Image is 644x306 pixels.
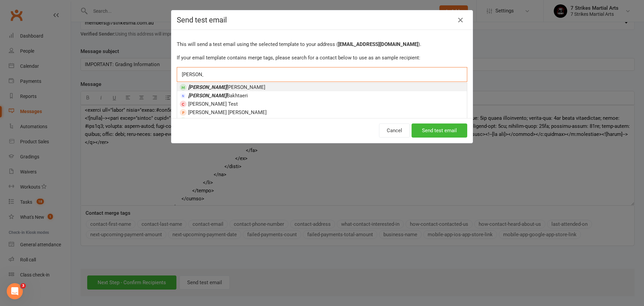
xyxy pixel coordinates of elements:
em: [PERSON_NAME] [188,84,227,90]
button: Close [455,15,466,25]
strong: [EMAIL_ADDRESS][DOMAIN_NAME] [338,41,418,47]
span: [PERSON_NAME] [PERSON_NAME] [188,109,267,115]
span: [PERSON_NAME] [188,84,265,90]
button: Send test email [412,123,467,138]
button: Cancel [379,123,410,138]
p: If your email template contains merge tags, please search for a contact below to use as an sample... [177,54,467,62]
span: 3 [20,283,26,289]
em: [PERSON_NAME] [192,118,230,124]
span: [PERSON_NAME] Test [188,101,238,107]
span: D n [PERSON_NAME] [188,118,273,124]
iframe: Intercom live chat [7,283,23,299]
em: [PERSON_NAME] [188,93,227,99]
p: This will send a test email using the selected template to your address ( ). [177,40,467,48]
span: Bakhtaeri [188,93,248,99]
input: Search by contact name [181,70,204,79]
h4: Send test email [177,16,467,24]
